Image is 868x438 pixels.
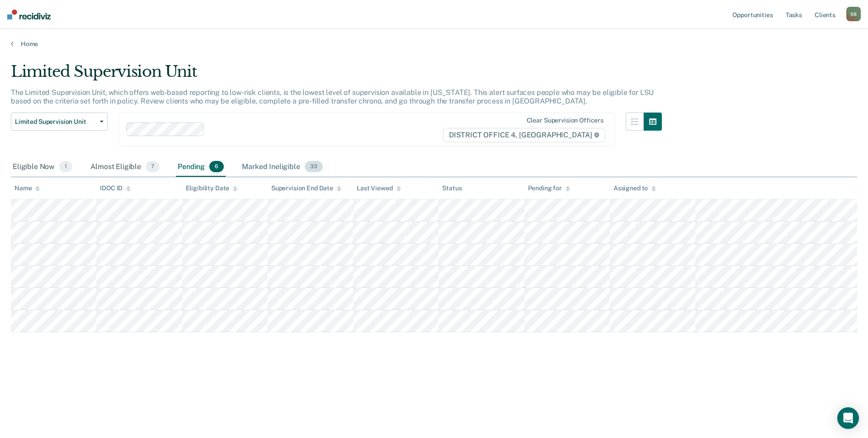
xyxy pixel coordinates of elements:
[528,184,570,192] div: Pending for
[527,117,604,124] div: Clear supervision officers
[209,161,224,173] span: 6
[357,184,401,192] div: Last Viewed
[240,157,324,177] div: Marked Ineligible33
[59,161,72,173] span: 1
[89,157,161,177] div: Almost Eligible7
[11,113,108,131] button: Limited Supervision Unit
[442,184,462,192] div: Status
[11,62,662,88] div: Limited Supervision Unit
[837,407,859,429] div: Open Intercom Messenger
[11,88,654,105] p: The Limited Supervision Unit, which offers web-based reporting to low-risk clients, is the lowest...
[271,184,341,192] div: Supervision End Date
[613,184,656,192] div: Assigned to
[186,184,238,192] div: Eligibility Date
[846,7,861,21] div: S B
[100,184,131,192] div: IDOC ID
[14,184,40,192] div: Name
[443,128,605,142] span: DISTRICT OFFICE 4, [GEOGRAPHIC_DATA]
[846,7,861,21] button: SB
[11,40,857,48] a: Home
[15,118,96,126] span: Limited Supervision Unit
[305,161,323,173] span: 33
[176,157,226,177] div: Pending6
[7,9,51,19] img: Recidiviz
[11,157,74,177] div: Eligible Now1
[146,161,160,173] span: 7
